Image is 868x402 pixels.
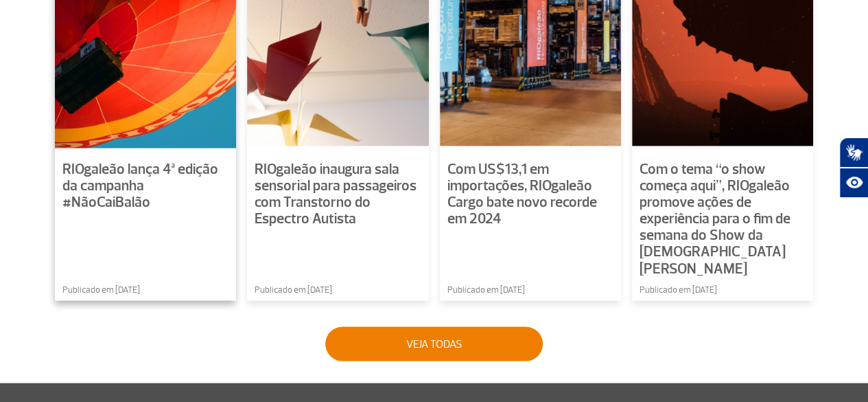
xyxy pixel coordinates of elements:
span: Publicado em [DATE] [447,283,525,297]
span: RIOgaleão lança 4ª edição da campanha #NãoCaiBalão [62,160,218,212]
span: RIOgaleão inaugura sala sensorial para passageiros com Transtorno do Espectro Autista [255,160,417,228]
button: Veja todas [325,326,543,361]
button: Abrir recursos assistivos. [839,168,868,198]
div: Plugin de acessibilidade da Hand Talk. [839,137,868,198]
span: Publicado em [DATE] [640,283,717,297]
span: Publicado em [DATE] [255,283,332,297]
span: Com o tema “o show começa aqui”, RIOgaleão promove ações de experiência para o fim de semana do S... [640,160,790,278]
span: Publicado em [DATE] [62,283,140,297]
span: Com US$13,1 em importações, RIOgaleão Cargo bate novo recorde em 2024 [447,160,597,228]
button: Abrir tradutor de língua de sinais. [839,137,868,168]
